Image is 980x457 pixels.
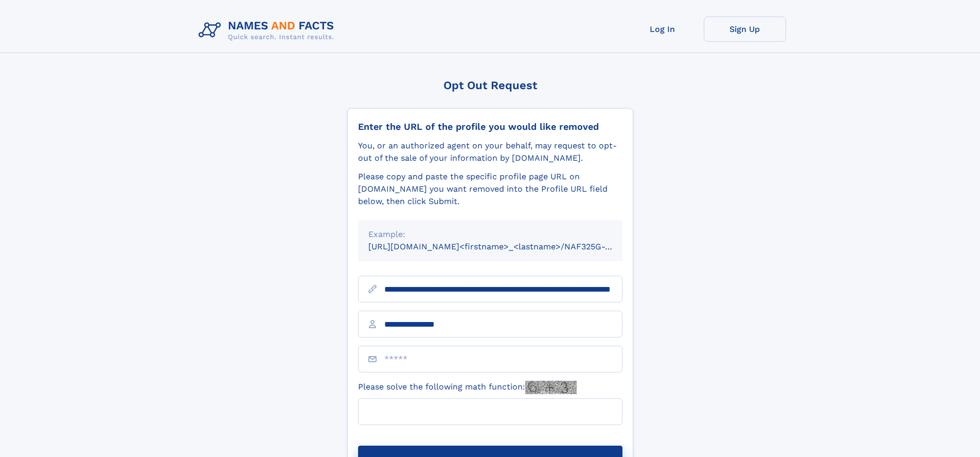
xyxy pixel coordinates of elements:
[358,381,577,394] label: Please solve the following math function:
[368,228,612,241] div: Example:
[368,242,642,251] small: [URL][DOMAIN_NAME]<firstname>_<lastname>/NAF325G-xxxxxxxx
[358,171,622,208] div: Please copy and paste the specific profile page URL on [DOMAIN_NAME] you want removed into the Pr...
[347,79,633,92] div: Opt Out Request
[621,16,704,42] a: Log In
[704,16,786,42] a: Sign Up
[358,121,622,132] div: Enter the URL of the profile you would like removed
[194,16,343,44] img: Logo Names and Facts
[358,140,622,164] div: You, or an authorized agent on your behalf, may request to opt-out of the sale of your informatio...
